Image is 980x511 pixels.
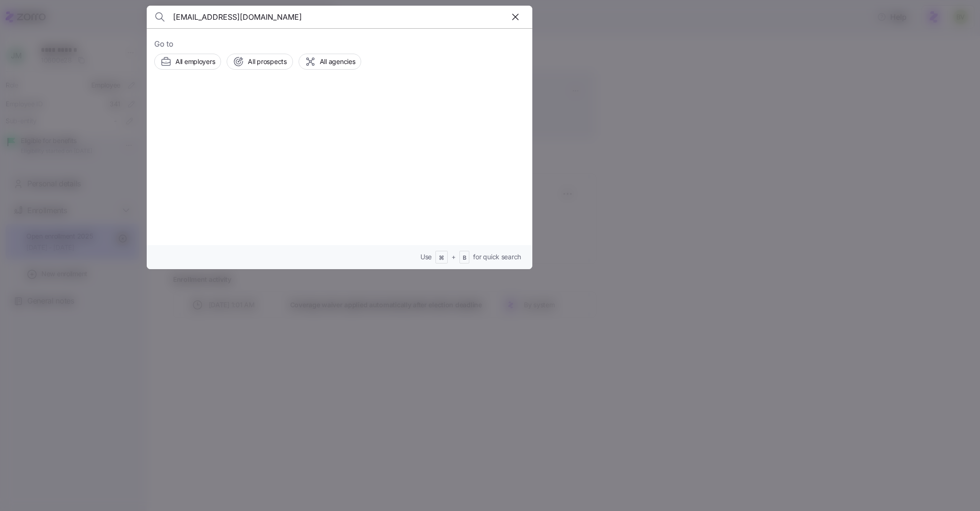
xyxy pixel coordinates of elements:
span: All employers [175,57,215,66]
button: All employers [154,54,221,70]
span: + [451,252,456,262]
span: All prospects [248,57,286,66]
span: Use [420,252,432,262]
span: ⌘ [439,254,444,262]
button: All agencies [299,54,362,70]
span: for quick search [473,252,521,262]
span: Go to [154,38,525,50]
span: B [463,254,466,262]
button: All prospects [227,54,292,70]
span: All agencies [320,57,356,66]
